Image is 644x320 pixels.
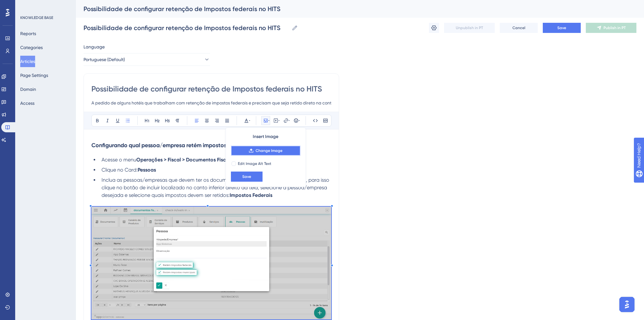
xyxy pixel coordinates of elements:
strong: Pessoas [138,167,156,173]
span: Language [84,43,105,51]
strong: Impostos Federais [230,192,272,198]
strong: Configurando qual pessoa/empresa retém impostos [91,142,226,149]
button: Articles [20,56,35,67]
input: Article Name [84,23,289,32]
span: Save [557,25,566,30]
button: Domain [20,84,36,95]
button: Portuguese (Default) [84,53,210,66]
iframe: UserGuiding AI Assistant Launcher [617,295,636,314]
button: Reports [20,28,36,39]
button: Page Settings [20,70,48,81]
button: Publish in PT [586,23,636,33]
strong: Operações > Fiscal > Documentos Fiscais [136,157,232,163]
button: Categories [20,42,43,53]
span: Portuguese (Default) [84,56,125,63]
span: Acesse o menu [102,157,136,163]
span: Cancel [512,25,525,30]
span: Clique no Card: [102,167,138,173]
span: Need Help? [15,2,40,9]
span: Inclua as pessoas/empresas que devem ter os documentos fiscais com impostos retidos, para isso cl... [102,177,331,198]
button: Unpublish in PT [444,23,495,33]
div: Possibilidade de configurar retenção de Impostos federais no HITS [84,4,621,13]
span: Change Image [256,148,282,153]
span: Insert Image [253,133,278,141]
button: Cancel [500,23,538,33]
input: Article Title [91,84,331,94]
button: Change Image [231,146,300,156]
button: Save [543,23,581,33]
span: Publish in PT [604,25,626,30]
span: Unpublish in PT [456,25,483,30]
input: Article Description [91,99,331,107]
button: Save [231,172,263,182]
button: Access [20,97,34,109]
div: KNOWLEDGE BASE [20,15,53,20]
span: Edit Image Alt Text [238,161,271,166]
span: Save [242,174,251,179]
